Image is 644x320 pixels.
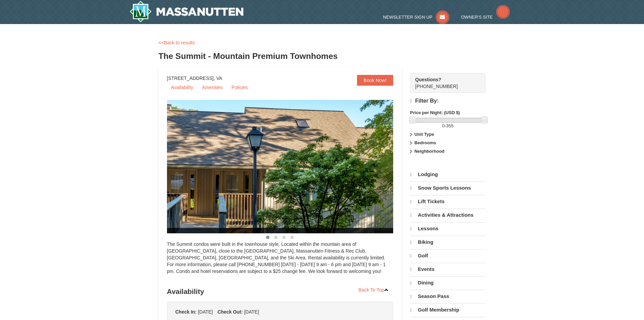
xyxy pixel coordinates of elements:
[410,290,485,303] a: Season Pass
[410,276,485,289] a: Dining
[167,241,393,281] div: The Summit condos were built in the townhouse style. Located within the mountain area of [GEOGRAP...
[198,82,226,92] a: Amenities
[414,149,445,154] strong: Neighborhood
[129,1,244,22] a: Massanutten Resort
[383,15,432,20] span: Newsletter Sign Up
[198,309,213,315] span: [DATE]
[383,15,449,20] a: Newsletter Sign Up
[410,222,485,235] a: Lessons
[410,263,485,276] a: Events
[414,132,434,137] strong: Unit Type
[217,309,243,315] strong: Check Out:
[410,236,485,249] a: Biking
[159,40,195,45] a: <<Back to results
[167,285,393,298] h3: Availability
[410,168,485,181] a: Lodging
[410,98,485,104] h4: Filter By:
[414,140,436,145] strong: Bedrooms
[415,76,473,89] span: [PHONE_NUMBER]
[410,303,485,316] a: Golf Membership
[410,110,460,115] strong: Price per Night: (USD $)
[446,123,454,128] span: 355
[410,182,485,194] a: Snow Sports Lessons
[228,82,252,92] a: Policies
[461,15,493,20] span: Owner's Site
[415,77,441,82] strong: Questions?
[244,309,259,315] span: [DATE]
[410,249,485,262] a: Golf
[410,195,485,208] a: Lift Tickets
[175,309,197,315] strong: Check In:
[167,82,197,92] a: Availability
[354,285,393,295] a: Back To Top
[461,15,510,20] a: Owner's Site
[167,100,410,233] img: 19219034-1-0eee7e00.jpg
[129,1,244,22] img: Massanutten Resort Logo
[442,123,445,128] span: 0
[159,49,486,63] h3: The Summit - Mountain Premium Townhomes
[410,123,485,129] label: -
[357,75,393,86] a: Book Now!
[410,209,485,221] a: Activities & Attractions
